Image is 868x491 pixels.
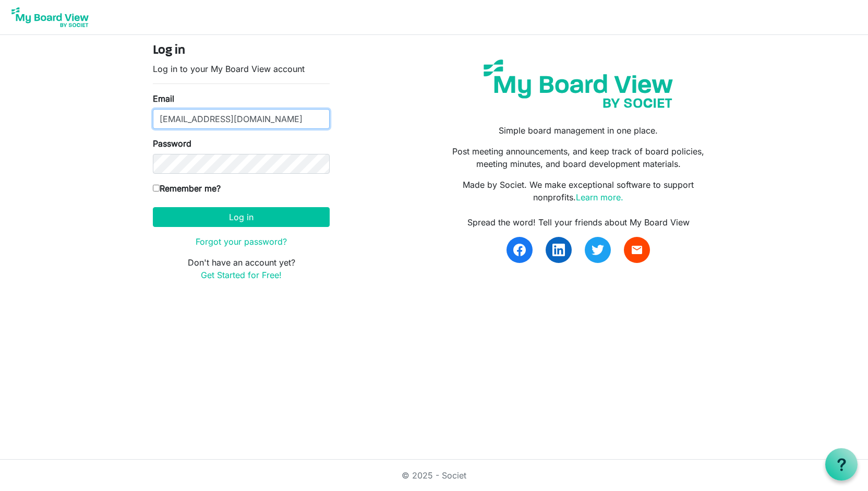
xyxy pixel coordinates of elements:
h4: Log in [153,43,330,58]
button: Log in [153,207,330,227]
p: Post meeting announcements, and keep track of board policies, meeting minutes, and board developm... [442,145,715,170]
img: My Board View Logo [8,4,92,30]
p: Simple board management in one place. [442,124,715,137]
a: Learn more. [576,192,623,202]
a: Get Started for Free! [201,270,282,280]
label: Remember me? [153,182,221,195]
a: © 2025 - Societ [402,470,466,481]
p: Made by Societ. We make exceptional software to support nonprofits. [442,178,715,203]
img: linkedin.svg [552,244,565,256]
img: facebook.svg [513,244,526,256]
a: email [624,237,650,263]
input: Remember me? [153,185,160,191]
p: Log in to your My Board View account [153,63,330,75]
span: email [631,244,643,256]
div: Spread the word! Tell your friends about My Board View [442,216,715,229]
label: Password [153,137,191,150]
label: Email [153,92,174,105]
img: my-board-view-societ.svg [476,52,681,116]
p: Don't have an account yet? [153,256,330,281]
img: twitter.svg [592,244,604,256]
a: Forgot your password? [196,236,287,247]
